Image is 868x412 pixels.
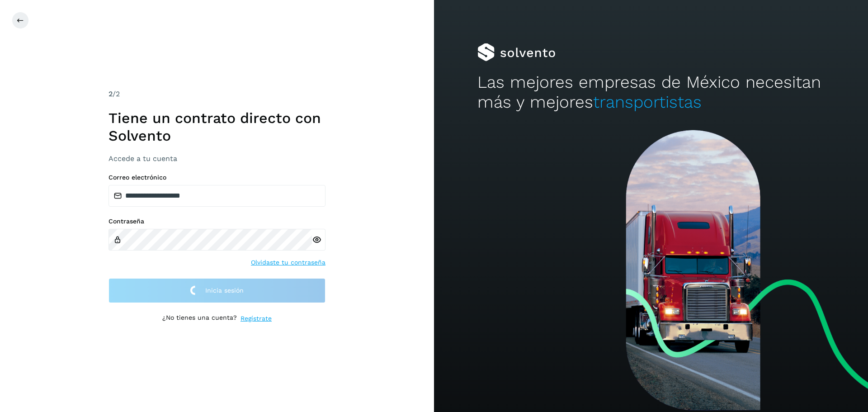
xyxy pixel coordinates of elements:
label: Contraseña [108,218,325,225]
h1: Tiene un contrato directo con Solvento [108,109,325,144]
span: Inicia sesión [205,287,244,294]
span: 2 [108,90,113,98]
a: Olvidaste tu contraseña [251,258,325,267]
div: /2 [108,89,325,99]
h3: Accede a tu cuenta [108,154,325,163]
button: Inicia sesión [108,278,325,303]
span: transportistas [593,92,702,112]
p: ¿No tienes una cuenta? [162,314,237,323]
a: Regístrate [241,314,272,323]
h2: Las mejores empresas de México necesitan más y mejores [477,72,825,113]
label: Correo electrónico [108,174,325,181]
